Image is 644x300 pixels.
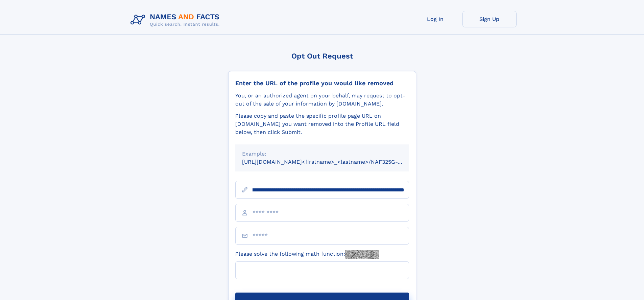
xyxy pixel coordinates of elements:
[128,11,225,29] img: Logo Names and Facts
[235,79,409,87] div: Enter the URL of the profile you would like removed
[462,11,517,27] a: Sign Up
[235,92,409,108] div: You, or an authorized agent on your behalf, may request to opt-out of the sale of your informatio...
[242,159,422,165] small: [URL][DOMAIN_NAME]<firstname>_<lastname>/NAF325G-xxxxxxxx
[228,52,416,60] div: Opt Out Request
[242,150,402,158] div: Example:
[235,112,409,136] div: Please copy and paste the specific profile page URL on [DOMAIN_NAME] you want removed into the Pr...
[408,11,462,27] a: Log In
[235,250,379,259] label: Please solve the following math function:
